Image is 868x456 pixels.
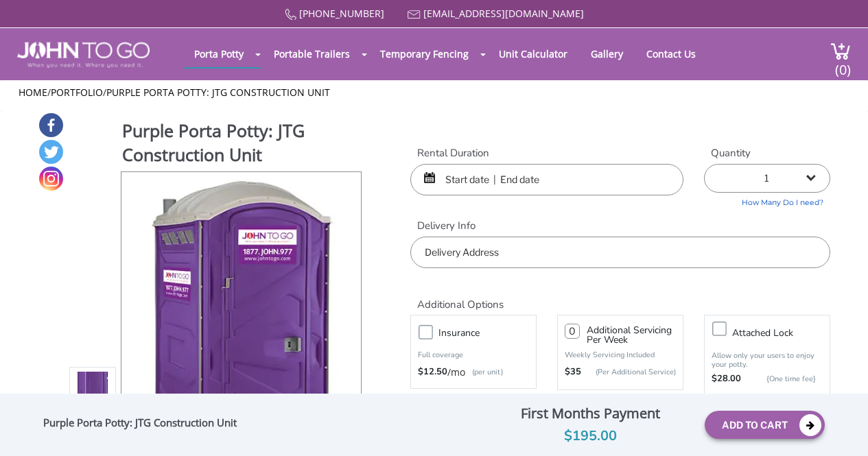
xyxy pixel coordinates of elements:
[285,9,296,21] img: Call
[410,237,830,268] input: Delivery Address
[39,140,63,164] a: Twitter
[39,167,63,191] a: Instagram
[423,7,584,20] a: [EMAIL_ADDRESS][DOMAIN_NAME]
[486,425,694,447] div: $195.00
[581,367,676,377] p: (Per Additional Service)
[263,40,360,67] a: Portable Trailers
[184,40,254,67] a: Porta Potty
[418,365,529,379] div: /mo
[580,40,633,67] a: Gallery
[19,86,47,99] a: Home
[418,348,529,362] p: Full coverage
[410,219,830,233] label: Delivery Info
[636,40,706,67] a: Contact Us
[732,324,836,341] h3: Attached lock
[565,324,580,339] input: 0
[465,365,503,379] p: (per unit)
[410,282,830,311] h2: Additional Options
[486,402,694,425] div: First Months Payment
[106,86,330,99] a: Purple Porta Potty: JTG Construction Unit
[834,49,851,79] span: (0)
[565,365,581,379] strong: $35
[39,113,63,137] a: Facebook
[748,372,816,386] p: {One time fee}
[489,40,578,67] a: Unit Calculator
[565,350,676,360] p: Weekly Servicing Included
[587,326,676,345] h3: Additional Servicing Per Week
[705,411,825,439] button: Add To Cart
[299,7,384,20] a: [PHONE_NUMBER]
[418,365,447,379] strong: $12.50
[438,324,543,341] h3: Insurance
[704,146,830,160] label: Quantity
[370,40,479,67] a: Temporary Fencing
[43,416,241,434] div: Purple Porta Potty: JTG Construction Unit
[51,86,103,99] a: Portfolio
[410,164,683,195] input: Start date | End date
[704,193,830,208] a: How Many Do I need?
[19,86,849,99] ul: / /
[408,10,421,19] img: Mail
[122,119,362,170] h1: Purple Porta Potty: JTG Construction Unit
[410,146,683,160] label: Rental Duration
[813,401,868,456] button: Live Chat
[830,42,851,60] img: cart a
[712,372,741,386] strong: $28.00
[17,42,150,68] img: JOHN to go
[712,351,823,369] p: Allow only your users to enjoy your potty.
